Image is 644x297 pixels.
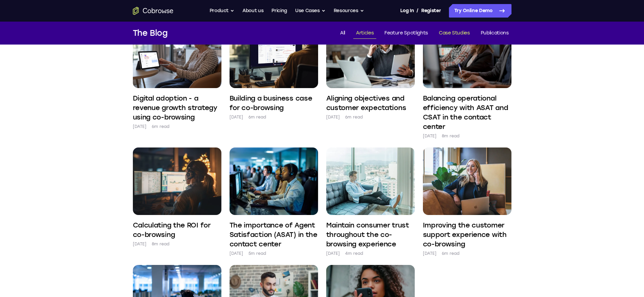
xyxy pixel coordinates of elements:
[133,220,221,239] h4: Calculating the ROI for co-browsing
[326,220,415,249] h4: Maintain consumer trust throughout the co-browsing experience
[382,28,431,39] a: Feature Spotlights
[210,4,235,18] button: Product
[133,147,221,247] a: Calculating the ROI for co-browsing [DATE] 8m read
[326,21,415,120] a: Aligning objectives and customer expectations [DATE] 6m read
[230,114,243,120] p: [DATE]
[152,241,169,247] p: 8m read
[353,28,376,39] a: Articles
[326,21,415,88] img: Aligning objectives and customer expectations
[133,27,168,39] h1: The Blog
[423,147,511,215] img: Improving the customer support experience with co-browsing
[326,250,340,257] p: [DATE]
[423,220,511,249] h4: Improving the customer support experience with co-browsing
[248,250,266,257] p: 5m read
[423,133,437,139] p: [DATE]
[400,4,414,18] a: Log In
[423,250,437,257] p: [DATE]
[248,114,266,120] p: 6m read
[133,123,147,130] p: [DATE]
[242,4,263,18] a: About us
[230,93,318,112] h4: Building a business case for co-browsing
[133,21,221,130] a: Digital adoption - a revenue growth strategy using co-browsing [DATE] 6m read
[230,21,318,120] a: Building a business case for co-browsing [DATE] 6m read
[230,21,318,88] img: Building a business case for co-browsing
[442,250,459,257] p: 6m read
[326,147,415,257] a: Maintain consumer trust throughout the co-browsing experience [DATE] 4m read
[230,250,243,257] p: [DATE]
[421,4,441,18] a: Register
[295,4,326,18] button: Use Cases
[423,93,511,131] h4: Balancing operational efficiency with ASAT and CSAT in the contact center
[478,28,511,39] a: Publications
[133,241,147,247] p: [DATE]
[152,123,169,130] p: 6m read
[326,147,415,215] img: Maintain consumer trust throughout the co-browsing experience
[423,147,511,257] a: Improving the customer support experience with co-browsing [DATE] 6m read
[334,4,364,18] button: Resources
[436,28,473,39] a: Case Studies
[345,250,363,257] p: 4m read
[442,133,459,139] p: 8m read
[133,7,173,15] a: Go to the home page
[133,147,221,215] img: Calculating the ROI for co-browsing
[133,93,221,122] h4: Digital adoption - a revenue growth strategy using co-browsing
[230,147,318,257] a: The importance of Agent Satisfaction (ASAT) in the contact center [DATE] 5m read
[271,4,287,18] a: Pricing
[326,93,415,112] h4: Aligning objectives and customer expectations
[337,28,348,39] a: All
[345,114,363,120] p: 6m read
[423,21,511,139] a: Balancing operational efficiency with ASAT and CSAT in the contact center [DATE] 8m read
[423,21,511,88] img: Balancing operational efficiency with ASAT and CSAT in the contact center
[230,147,318,215] img: The importance of Agent Satisfaction (ASAT) in the contact center
[449,4,511,18] a: Try Online Demo
[326,114,340,120] p: [DATE]
[416,7,419,15] span: /
[133,21,221,88] img: Digital adoption - a revenue growth strategy using co-browsing
[230,220,318,249] h4: The importance of Agent Satisfaction (ASAT) in the contact center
